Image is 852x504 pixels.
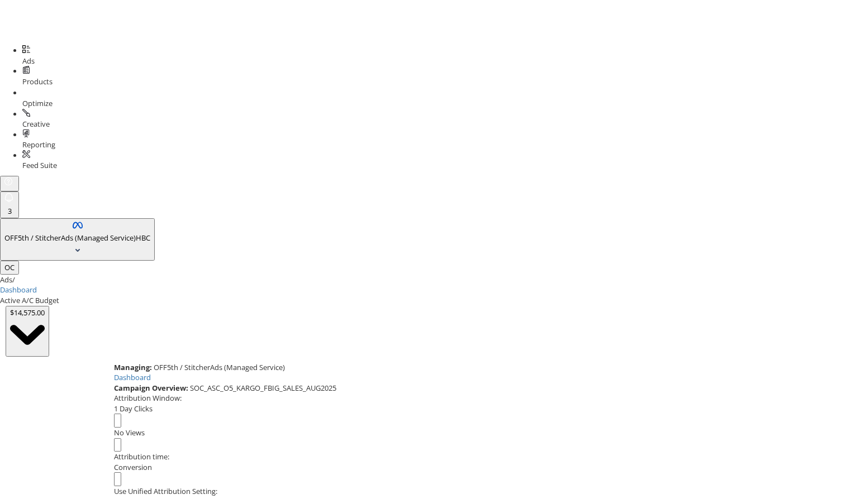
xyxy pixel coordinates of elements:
div: Attribution time: [114,452,844,462]
span: 1 Day Clicks [114,404,153,414]
strong: Managing: [114,362,152,372]
div: Attribution Window: [114,393,844,404]
span: / [12,275,15,285]
div: $14,575.00 [10,308,45,318]
span: Optimize [22,98,53,108]
button: $14,575.00 [6,306,49,357]
span: OFF5th / StitcherAds (Managed Service) [4,233,136,243]
span: Feed Suite [22,160,57,170]
strong: Campaign Overview: [114,383,188,393]
div: 3 [4,206,15,217]
span: Ads [22,56,35,66]
span: Conversion [114,462,152,472]
span: OC [4,262,15,272]
span: HBC [136,233,150,243]
a: Dashboard [114,372,151,382]
span: SOC_ASC_O5_KARGO_FBIG_SALES_AUG2025 [190,383,336,393]
span: Reporting [22,140,55,150]
span: Products [22,76,53,87]
label: Use Unified Attribution Setting: [114,486,217,497]
div: OFF5th / StitcherAds (Managed Service) [114,362,844,373]
span: Creative [22,119,50,129]
span: No Views [114,428,145,438]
